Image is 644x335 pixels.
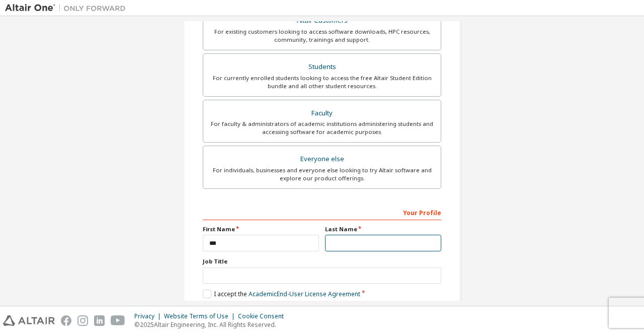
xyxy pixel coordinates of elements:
[77,315,88,326] img: instagram.svg
[203,257,441,265] label: Job Title
[134,320,290,329] p: © 2025 Altair Engineering, Inc. All Rights Reserved.
[249,290,360,298] a: Academic End-User License Agreement
[203,290,360,298] label: I accept the
[209,28,435,44] div: For existing customers looking to access software downloads, HPC resources, community, trainings ...
[209,74,435,90] div: For currently enrolled students looking to access the free Altair Student Edition bundle and all ...
[164,312,238,320] div: Website Terms of Use
[5,3,131,13] img: Altair One
[209,166,435,182] div: For individuals, businesses and everyone else looking to try Altair software and explore our prod...
[61,315,71,326] img: facebook.svg
[325,225,441,233] label: Last Name
[134,312,164,320] div: Privacy
[209,120,435,136] div: For faculty & administrators of academic institutions administering students and accessing softwa...
[238,312,290,320] div: Cookie Consent
[209,60,435,74] div: Students
[203,225,319,233] label: First Name
[209,152,435,166] div: Everyone else
[94,315,105,326] img: linkedin.svg
[3,315,55,326] img: altair_logo.svg
[111,315,125,326] img: youtube.svg
[203,204,441,220] div: Your Profile
[209,106,435,120] div: Faculty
